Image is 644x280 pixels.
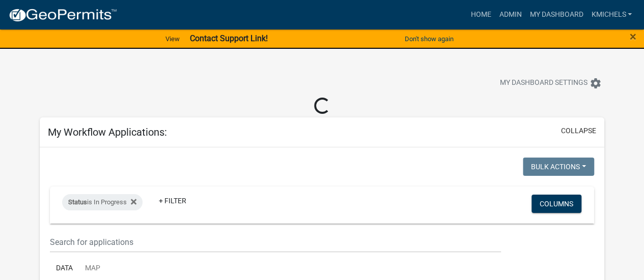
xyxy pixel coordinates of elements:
a: View [161,30,184,47]
strong: Contact Support Link! [190,34,268,43]
div: is In Progress [62,194,143,210]
button: Bulk Actions [523,158,594,176]
a: Admin [495,5,525,24]
button: Close [630,30,636,43]
a: + Filter [151,192,194,210]
span: My Dashboard Settings [500,77,587,89]
a: Home [466,5,495,24]
button: collapse [561,126,596,136]
input: Search for applications [50,232,500,253]
button: My Dashboard Settingssettings [492,73,610,93]
span: Status [68,198,87,206]
h5: My Workflow Applications: [48,126,167,138]
a: My Dashboard [525,5,587,24]
a: KMichels [587,5,636,24]
span: × [630,29,636,44]
button: Don't show again [401,30,458,47]
i: settings [590,77,602,89]
button: Columns [531,195,581,213]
